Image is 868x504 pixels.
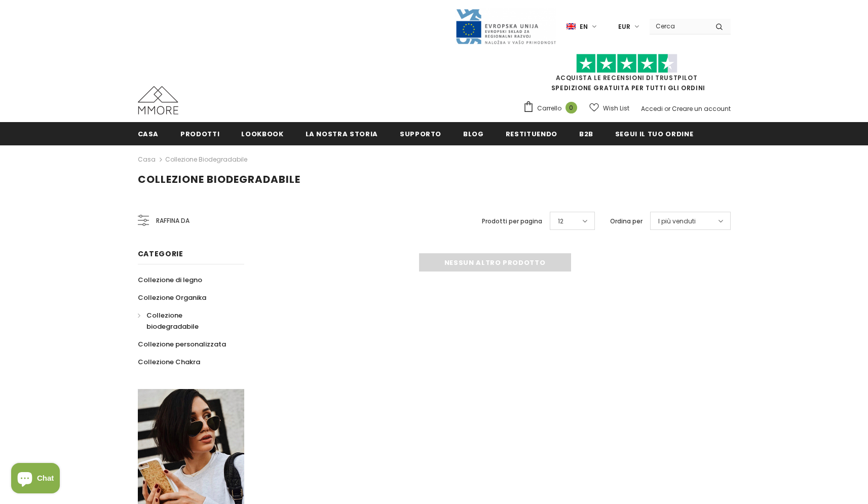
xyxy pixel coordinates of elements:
[658,216,696,226] span: I più venduti
[558,216,563,226] span: 12
[138,353,200,371] a: Collezione Chakra
[138,122,159,145] a: Casa
[306,129,378,139] span: La nostra storia
[146,311,199,331] span: Collezione biodegradabile
[138,271,202,289] a: Collezione di legno
[615,129,693,139] span: Segui il tuo ordine
[579,122,593,145] a: B2B
[463,122,484,145] a: Blog
[579,129,593,139] span: B2B
[138,357,200,367] span: Collezione Chakra
[641,104,663,113] a: Accedi
[463,129,484,139] span: Blog
[618,22,630,32] span: EUR
[156,215,190,226] span: Raffina da
[138,289,206,306] a: Collezione Organika
[241,129,283,139] span: Lookbook
[138,249,183,259] span: Categorie
[138,335,226,353] a: Collezione personalizzata
[567,22,576,31] img: i-lang-1.png
[138,306,233,335] a: Collezione biodegradabile
[138,86,178,114] img: Casi MMORE
[506,129,557,139] span: Restituendo
[650,19,708,33] input: Search Site
[8,463,63,496] inbox-online-store-chat: Shopify online store chat
[615,122,693,145] a: Segui il tuo ordine
[165,155,247,164] a: Collezione biodegradabile
[580,22,588,32] span: en
[138,172,300,186] span: Collezione biodegradabile
[138,129,159,139] span: Casa
[138,153,156,166] a: Casa
[589,99,629,117] a: Wish List
[523,58,731,92] span: SPEDIZIONE GRATUITA PER TUTTI GLI ORDINI
[537,103,561,113] span: Carrello
[180,122,219,145] a: Prodotti
[576,54,677,73] img: Fidati di Pilot Stars
[400,129,441,139] span: supporto
[306,122,378,145] a: La nostra storia
[672,104,731,113] a: Creare un account
[603,103,629,113] span: Wish List
[138,293,206,302] span: Collezione Organika
[138,339,226,349] span: Collezione personalizzata
[506,122,557,145] a: Restituendo
[455,8,556,45] img: Javni Razpis
[565,102,577,113] span: 0
[455,22,556,30] a: Javni Razpis
[400,122,441,145] a: supporto
[180,129,219,139] span: Prodotti
[482,216,542,226] label: Prodotti per pagina
[241,122,283,145] a: Lookbook
[138,275,202,285] span: Collezione di legno
[610,216,643,226] label: Ordina per
[523,101,582,116] a: Carrello 0
[664,104,670,113] span: or
[556,73,698,82] a: Acquista le recensioni di TrustPilot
